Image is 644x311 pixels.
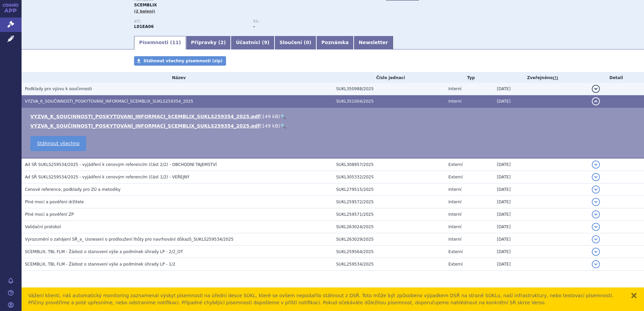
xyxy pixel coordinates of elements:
[28,292,624,306] div: Vážení klienti, náš automatický monitoring zaznamenal výskyt písemností na úřední desce SÚKL, kte...
[333,73,445,83] th: Číslo jednací
[448,249,462,254] span: Externí
[316,36,354,49] a: Poznámka
[172,40,179,45] span: 11
[493,233,588,246] td: [DATE]
[592,223,600,231] button: detail
[143,59,223,63] span: Stáhnout všechny písemnosti (zip)
[134,3,157,7] span: SCEMBLIX
[592,210,600,218] button: detail
[493,183,588,196] td: [DATE]
[280,114,286,119] a: 🔍
[448,175,462,179] span: Externí
[253,20,366,24] p: RS:
[280,123,286,129] a: 🔍
[25,212,74,217] span: Plné moci a pověření ZP
[30,114,260,119] a: VYZVA_K_SOUCINNOSTI_POSKYTOVANI_INFORMACI_SCEMBLIX_SUKLS259354_2025.pdf
[448,262,462,267] span: Externí
[25,262,175,267] span: SCEMBLIX, TBL FLM - Žádost o stanovení výše a podmínek úhrady LP - 1/2
[134,20,247,24] p: ATC:
[134,24,154,29] strong: ASCIMINIB
[231,36,274,49] a: Účastníci (9)
[25,249,183,254] span: SCEMBLIX, TBL FLM - Žádost o stanovení výše a podmínek úhrady LP - 2/2_OT
[25,99,193,104] span: VÝZVA_K_SOUČINNOSTI_POSKYTOVÁNÍ_INFORMACÍ_SCEMBLIX_SUKLS259354_2025
[220,40,224,45] span: 2
[30,123,260,129] a: VÝZVA_K_SOUČINNOSTI_POSKYTOVÁNÍ_INFORMACÍ_SCEMBLIX_SUKLS259354_2025.pdf
[493,73,588,83] th: Zveřejněno
[493,83,588,95] td: [DATE]
[592,260,600,268] button: detail
[306,40,309,45] span: 0
[448,224,461,229] span: Interní
[493,171,588,183] td: [DATE]
[493,221,588,233] td: [DATE]
[592,185,600,194] button: detail
[448,200,461,204] span: Interní
[333,171,445,183] td: SUKL305332/2025
[333,221,445,233] td: SUKL263024/2025
[134,9,155,13] span: (2 balení)
[493,158,588,171] td: [DATE]
[25,175,190,179] span: Ad SŘ SUKLS259534/2025 - vyjádření k cenovým referencím (část 1/2) - VEŘEJNÝ
[22,73,333,83] th: Název
[448,237,461,242] span: Interní
[333,246,445,258] td: SUKL259564/2025
[553,76,558,80] abbr: (?)
[333,83,445,95] td: SUKL350988/2025
[445,73,493,83] th: Typ
[588,73,644,83] th: Detail
[262,123,278,129] span: 149 kB
[631,292,637,299] button: zavřít
[493,196,588,208] td: [DATE]
[592,235,600,243] button: detail
[448,162,462,167] span: Externí
[253,24,255,29] strong: -
[448,99,461,104] span: Interní
[333,183,445,196] td: SUKL279515/2025
[275,36,316,49] a: Sloučení (0)
[493,246,588,258] td: [DATE]
[493,95,588,108] td: [DATE]
[592,161,600,169] button: detail
[333,208,445,221] td: SUKL259571/2025
[25,200,84,204] span: Plné moci a pověření držitele
[25,237,233,242] span: Vyrozumění o zahájení SŘ_a_ Usnesení o prodloužení lhůty pro navrhování důkazů_SUKLS259534/2025
[25,87,92,91] span: Podklady pro výzvu k součinnosti
[448,87,461,91] span: Interní
[25,187,121,192] span: Cenové reference, podklady pro ZÚ a metodiky
[592,97,600,105] button: detail
[493,258,588,271] td: [DATE]
[333,233,445,246] td: SUKL263029/2025
[333,158,445,171] td: SUKL308957/2025
[25,224,61,229] span: Validační protokol
[592,85,600,93] button: detail
[354,36,393,49] a: Newsletter
[592,248,600,256] button: detail
[264,40,267,45] span: 9
[493,208,588,221] td: [DATE]
[134,36,186,49] a: Písemnosti (11)
[262,114,278,119] span: 149 kB
[134,56,226,66] a: Stáhnout všechny písemnosti (zip)
[186,36,231,49] a: Přípravky (2)
[448,212,461,217] span: Interní
[30,136,86,151] a: Stáhnout všechno
[448,187,461,192] span: Interní
[30,123,637,129] li: ( )
[333,196,445,208] td: SUKL259572/2025
[30,113,637,120] li: ( )
[333,95,445,108] td: SUKL351004/2025
[592,198,600,206] button: detail
[592,173,600,181] button: detail
[25,162,217,167] span: Ad SŘ SUKLS259534/2025 - vyjádření k cenovým referencím (část 2/2) - OBCHODNÍ TAJEMSTVÍ
[333,258,445,271] td: SUKL259534/2025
